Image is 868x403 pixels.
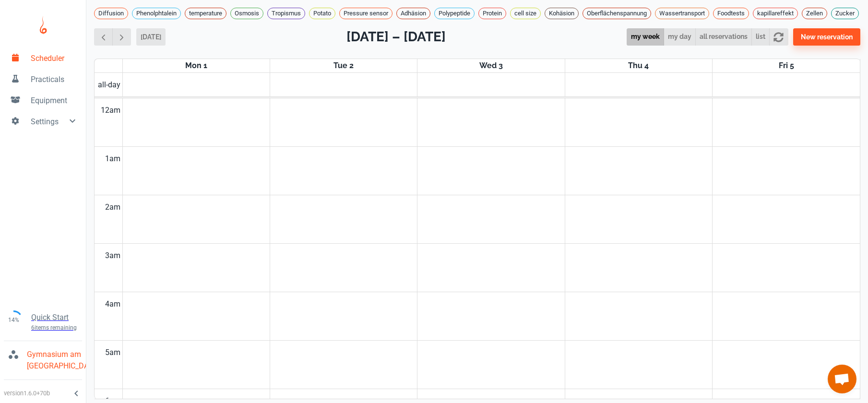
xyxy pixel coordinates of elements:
[713,9,749,18] span: Foodtests
[695,28,752,46] button: all reservations
[477,59,505,72] a: September 3, 2025
[231,9,263,18] span: Osmosis
[753,8,798,19] div: kapillareffekt
[545,8,579,19] div: Kohäsion
[340,9,392,18] span: Pressure sensor
[478,8,506,19] div: Protein
[583,9,651,18] span: Oberflächenspannung
[332,59,356,72] a: September 2, 2025
[339,8,392,19] div: Pressure sensor
[751,28,770,46] button: list
[435,9,474,18] span: Polypeptide
[183,59,209,72] a: September 1, 2025
[831,8,859,19] div: Zucker
[802,8,827,19] div: Zellen
[185,8,226,19] div: temperature
[626,59,651,72] a: September 4, 2025
[185,9,226,18] span: temperature
[545,9,578,18] span: Kohäsion
[132,8,181,19] div: Phenolphtalein
[346,27,446,47] h2: [DATE] – [DATE]
[103,292,122,316] div: 4am
[103,147,122,171] div: 1am
[267,8,305,19] div: Tropismus
[94,28,113,46] button: Previous week
[94,8,128,19] div: Diffusion
[230,8,263,19] div: Osmosis
[802,9,827,18] span: Zellen
[511,9,540,18] span: cell size
[769,28,788,46] button: refresh
[103,195,122,219] div: 2am
[95,9,128,18] span: Diffusion
[397,9,430,18] span: Adhäsion
[753,9,797,18] span: kapillareffekt
[655,9,709,18] span: Wassertransport
[832,9,858,18] span: Zucker
[309,9,335,18] span: Potato
[793,28,860,46] button: New reservation
[664,28,696,46] button: my day
[583,8,651,19] div: Oberflächenspannung
[99,98,122,122] div: 12am
[828,365,856,393] a: Chat öffnen
[396,8,430,19] div: Adhäsion
[96,79,122,91] span: all-day
[132,9,180,18] span: Phenolphtalein
[655,8,709,19] div: Wassertransport
[479,9,506,18] span: Protein
[777,59,796,72] a: September 5, 2025
[713,8,749,19] div: Foodtests
[627,28,664,46] button: my week
[268,9,305,18] span: Tropismus
[103,341,122,365] div: 5am
[103,244,122,268] div: 3am
[136,28,166,46] button: [DATE]
[112,28,131,46] button: Next week
[309,8,335,19] div: Potato
[434,8,475,19] div: Polypeptide
[510,8,541,19] div: cell size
